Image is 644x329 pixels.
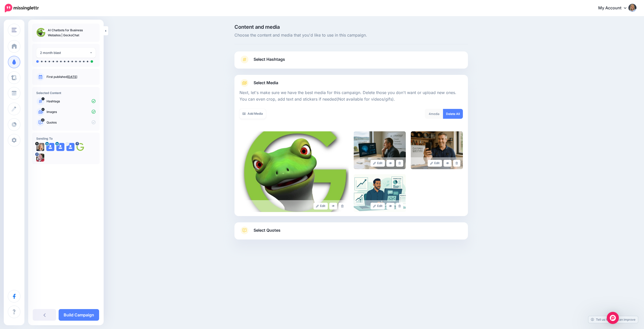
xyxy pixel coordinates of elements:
span: 4 [429,112,431,116]
img: de4721116a5405ee9f0e319e2cda2204_large.jpg [354,131,406,169]
a: Tell us how we can improve [588,316,638,323]
a: [DATE] [67,75,77,79]
div: media [425,109,443,119]
a: Edit [428,160,442,167]
h4: Selected Content [36,91,96,95]
span: Select Hashtags [254,56,285,63]
img: 434201674_942867117848412_4332811940896382303_n-bsa145609.jpg [76,143,85,151]
p: First published [47,75,96,79]
img: d295588c95afdd2e700fe123508de735_large.jpg [354,174,406,212]
img: Missinglettr [5,4,39,12]
img: user_default_image.png [56,143,64,151]
img: b46b5fdb716281fd5b074421bdb57dca_large.jpg [239,131,349,212]
span: Select Quotes [254,227,280,234]
img: PXBtrXz9-82006.jpg [36,143,44,151]
a: Select Hashtags [239,55,463,69]
span: Select Media [254,79,278,86]
p: Images [47,110,96,114]
a: Edit [371,203,385,210]
p: Next, let's make sure we have the best media for this campaign. Delete those you don't want or up... [239,89,463,103]
a: Select Media [239,79,463,87]
a: Add Media [239,109,266,119]
a: Edit [371,160,385,167]
a: Select Quotes [239,226,463,240]
img: user_default_image.png [66,143,74,151]
div: Open Intercom Messenger [607,312,619,324]
span: 1 [42,97,45,100]
img: 319856212_559394808954833_8690789861248175406_n-bsa150836.jpg [36,154,44,162]
span: 4 [42,108,45,111]
a: My Account [593,2,636,14]
img: b46b5fdb716281fd5b074421bdb57dca_thumb.jpg [36,28,45,37]
a: Edit [313,203,328,210]
span: Content and media [234,24,468,29]
img: 081c3bac34de5295765eb54d65c675b1_large.jpg [411,131,463,169]
p: Hashtags [47,99,96,104]
span: Choose the content and media that you'd like to use in this campaign. [234,32,468,39]
img: user_default_image.png [46,143,54,151]
div: Select Media [239,87,463,212]
img: menu.png [12,28,17,32]
span: 20 [41,118,45,122]
p: AI Chatbots for Business Websites | GeckoChat [48,28,96,38]
button: 2 month blast [36,48,96,58]
h4: Sending To [36,137,96,140]
a: Delete All [443,109,463,119]
div: 2 month blast [40,50,90,56]
p: Quotes [47,120,96,125]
